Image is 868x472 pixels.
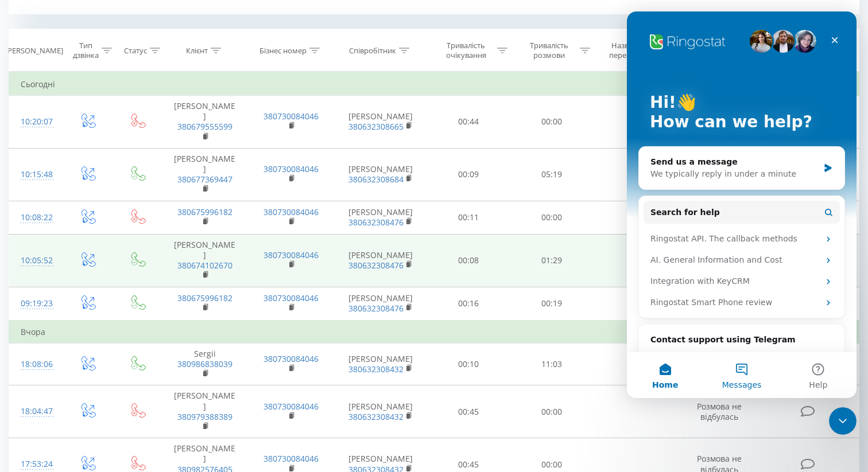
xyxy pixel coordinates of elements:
a: 380632308432 [348,364,404,375]
span: Help [182,369,200,377]
a: 380632308476 [348,260,404,271]
div: Тривалість очікування [437,41,494,60]
div: Назва схеми переадресації [603,41,663,60]
td: 00:08 [427,234,510,287]
td: 00:10 [427,343,510,385]
a: 380675996182 [177,292,232,303]
td: 00:44 [427,96,510,149]
iframe: Intercom live chat [627,11,857,398]
a: 380730084046 [263,453,319,464]
div: Співробітник [349,46,396,56]
a: 380675996182 [177,206,232,217]
td: 01:29 [510,234,594,287]
a: 380979388389 [177,411,232,422]
div: Бізнес номер [259,46,307,56]
a: 380632308432 [348,411,404,422]
div: 10:15:48 [21,163,51,186]
div: 18:08:06 [21,353,51,376]
div: 10:08:22 [21,206,51,229]
iframe: Intercom live chat [829,407,857,435]
td: 00:00 [510,96,594,149]
td: [PERSON_NAME] [162,96,248,149]
td: 00:19 [510,287,594,321]
td: [PERSON_NAME] [334,287,427,321]
span: Розмова не відбулась [697,401,742,422]
div: 10:20:07 [21,111,51,133]
td: [PERSON_NAME] [162,234,248,287]
td: 00:09 [427,148,510,201]
div: Close [197,18,218,39]
a: 380632308476 [348,217,404,228]
div: To contact via the messenger you need to go through authorization. Please send your unique code i... [24,339,206,399]
td: Сьогодні [9,73,859,96]
div: 09:19:23 [21,292,51,315]
a: 380730084046 [263,292,319,303]
td: [PERSON_NAME] [162,148,248,201]
div: 10:05:52 [21,249,51,272]
td: [PERSON_NAME] [334,96,427,149]
div: [PERSON_NAME] [5,46,63,56]
td: 00:11 [427,201,510,234]
td: [PERSON_NAME] [334,234,427,287]
button: Help [153,341,230,387]
td: [PERSON_NAME] [334,201,427,234]
a: 380730084046 [263,249,319,260]
a: 380730084046 [263,111,319,122]
a: 380730084046 [263,206,319,217]
a: 380730084046 [263,353,319,364]
td: 00:00 [510,385,594,438]
td: [PERSON_NAME] [334,385,427,438]
div: Клієнт [186,46,208,56]
a: 380730084046 [263,401,319,412]
div: 18:04:47 [21,400,51,423]
div: Статус [124,46,147,56]
a: 380674102670 [177,260,232,271]
td: [PERSON_NAME] [162,385,248,438]
button: Messages [76,341,153,387]
td: Вчора [9,321,859,344]
td: 05:19 [510,148,594,201]
td: [PERSON_NAME] [334,343,427,385]
td: 00:16 [427,287,510,321]
td: 00:45 [427,385,510,438]
a: 380632308476 [348,303,404,314]
a: 380730084046 [263,163,319,174]
a: 380632308665 [348,121,404,132]
a: 380679555599 [177,121,232,132]
a: 380632308684 [348,174,404,185]
span: Messages [95,369,135,377]
a: 380677369447 [177,174,232,185]
div: Тип дзвінка [72,41,99,60]
td: 00:00 [510,201,594,234]
a: 380986838039 [177,358,232,369]
td: [PERSON_NAME] [334,148,427,201]
td: Sergii [162,343,248,385]
span: Home [25,369,51,377]
td: 11:03 [510,343,594,385]
div: Тривалість розмови [521,41,578,60]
